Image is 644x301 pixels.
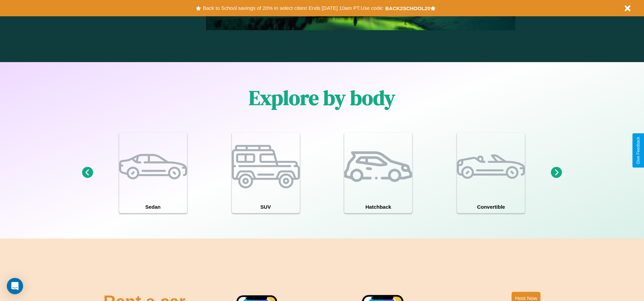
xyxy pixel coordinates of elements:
[7,278,23,294] div: Open Intercom Messenger
[385,5,430,11] b: BACK2SCHOOL20
[457,201,525,213] h4: Convertible
[344,201,412,213] h4: Hatchback
[119,201,187,213] h4: Sedan
[201,3,385,13] button: Back to School savings of 20% in select cities! Ends [DATE] 10am PT.Use code:
[249,84,395,112] h1: Explore by body
[636,137,641,164] div: Give Feedback
[232,201,300,213] h4: SUV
